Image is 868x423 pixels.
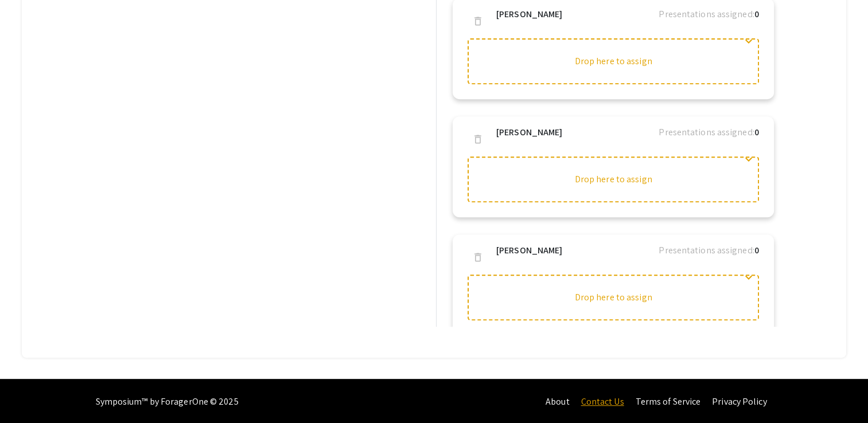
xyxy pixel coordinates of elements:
[466,128,489,151] button: delete
[659,244,754,256] span: Presentations assigned:
[466,10,489,33] button: delete
[659,126,754,138] span: Presentations assigned:
[754,244,759,256] b: 0
[581,395,624,408] a: Contact Us
[472,252,484,263] span: delete
[742,34,756,48] span: expand_more
[546,395,570,408] a: About
[9,371,49,414] iframe: Chat
[496,126,562,139] b: [PERSON_NAME]
[742,152,756,166] span: expand_more
[635,395,700,408] a: Terms of Service
[472,134,484,145] span: delete
[712,395,766,408] a: Privacy Policy
[496,244,562,257] b: [PERSON_NAME]
[754,126,759,138] b: 0
[742,271,756,284] span: expand_more
[659,8,754,20] span: Presentations assigned:
[466,246,489,269] button: delete
[472,15,484,27] span: delete
[496,7,562,21] b: [PERSON_NAME]
[754,8,759,20] b: 0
